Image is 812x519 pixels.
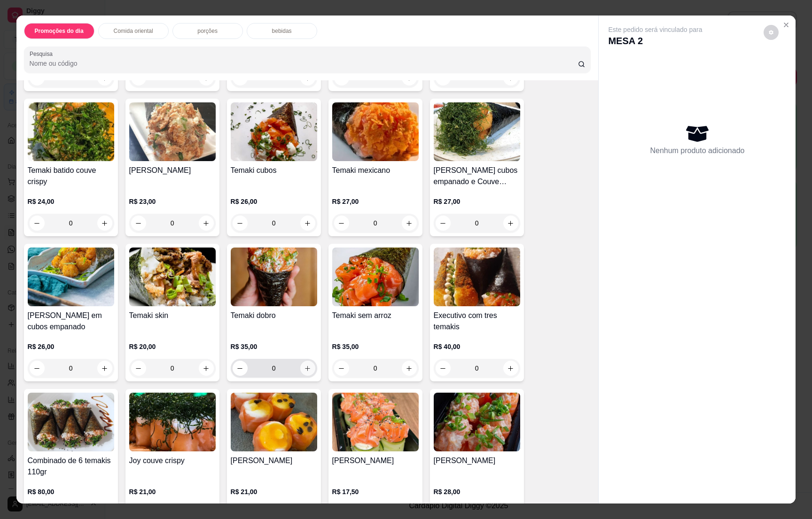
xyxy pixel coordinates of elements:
[129,310,216,321] h4: Temaki skin
[332,310,419,321] h4: Temaki sem arroz
[231,165,317,176] h4: Temaki cubos
[129,248,216,306] img: product-image
[434,310,520,333] h4: Executivo com tres temakis
[332,102,419,161] img: product-image
[129,197,216,206] p: R$ 23,00
[434,487,520,496] p: R$ 28,00
[28,393,114,451] img: product-image
[231,342,317,351] p: R$ 35,00
[231,248,317,306] img: product-image
[434,102,520,161] img: product-image
[114,27,153,35] p: Comida oriental
[28,310,114,333] h4: [PERSON_NAME] em cubos empanado
[30,50,56,58] label: Pesquisa
[30,361,45,376] button: decrease-product-quantity
[434,197,520,206] p: R$ 27,00
[233,216,248,231] button: decrease-product-quantity
[129,455,216,466] h4: Joy couve crispy
[129,393,216,451] img: product-image
[28,165,114,187] h4: Temaki batido couve crispy
[231,487,317,496] p: R$ 21,00
[199,216,214,231] button: increase-product-quantity
[197,27,218,35] p: porções
[97,361,112,376] button: increase-product-quantity
[28,197,114,206] p: R$ 24,00
[233,361,248,376] button: decrease-product-quantity
[231,310,317,321] h4: Temaki dobro
[402,216,417,231] button: increase-product-quantity
[300,216,315,231] button: increase-product-quantity
[764,25,779,40] button: decrease-product-quantity
[434,455,520,466] h4: [PERSON_NAME]
[129,342,216,351] p: R$ 20,00
[436,216,451,231] button: decrease-product-quantity
[608,34,702,47] p: MESA 2
[129,102,216,161] img: product-image
[199,361,214,376] button: increase-product-quantity
[434,165,520,187] h4: [PERSON_NAME] cubos empanado e Couve crispy
[503,361,518,376] button: increase-product-quantity
[608,25,702,34] p: Este pedido será vinculado para
[28,248,114,306] img: product-image
[503,216,518,231] button: increase-product-quantity
[30,59,578,68] input: Pesquisa
[272,27,292,35] p: bebidas
[231,197,317,206] p: R$ 26,00
[332,248,419,306] img: product-image
[434,248,520,306] img: product-image
[434,342,520,351] p: R$ 40,00
[129,487,216,496] p: R$ 21,00
[30,216,45,231] button: decrease-product-quantity
[131,361,146,376] button: decrease-product-quantity
[650,145,744,156] p: Nenhum produto adicionado
[779,17,794,32] button: Close
[434,393,520,451] img: product-image
[231,455,317,466] h4: [PERSON_NAME]
[97,216,112,231] button: increase-product-quantity
[300,361,315,376] button: increase-product-quantity
[332,393,419,451] img: product-image
[436,361,451,376] button: decrease-product-quantity
[332,342,419,351] p: R$ 35,00
[231,102,317,161] img: product-image
[231,393,317,451] img: product-image
[129,165,216,176] h4: [PERSON_NAME]
[332,487,419,496] p: R$ 17,50
[334,216,349,231] button: decrease-product-quantity
[332,197,419,206] p: R$ 27,00
[332,165,419,176] h4: Temaki mexicano
[402,361,417,376] button: increase-product-quantity
[28,487,114,496] p: R$ 80,00
[131,216,146,231] button: decrease-product-quantity
[28,455,114,478] h4: Combinado de 6 temakis 110gr
[334,361,349,376] button: decrease-product-quantity
[35,27,84,35] p: Promoções do dia
[28,102,114,161] img: product-image
[28,342,114,351] p: R$ 26,00
[332,455,419,466] h4: [PERSON_NAME]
